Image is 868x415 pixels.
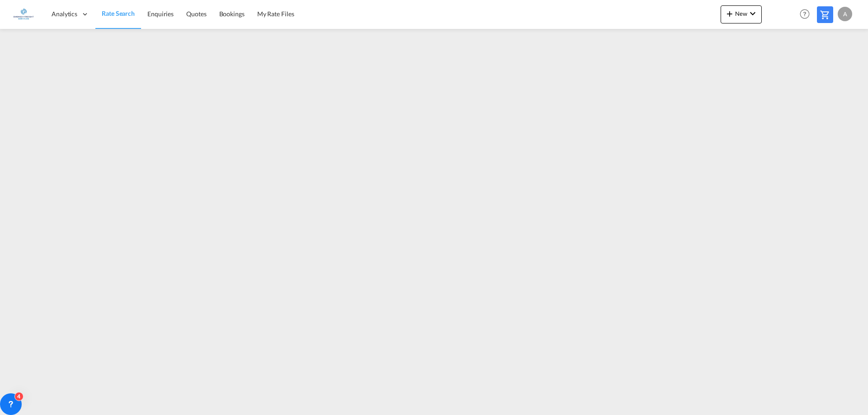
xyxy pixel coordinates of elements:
[14,4,34,24] img: e1326340b7c511ef854e8d6a806141ad.jpg
[747,8,758,19] md-icon: icon-chevron-down
[797,6,817,23] div: Help
[838,7,852,21] div: A
[724,8,735,19] md-icon: icon-plus 400-fg
[721,5,762,23] button: icon-plus 400-fgNewicon-chevron-down
[797,6,812,22] span: Help
[186,10,206,18] span: Quotes
[724,10,758,17] span: New
[147,10,174,18] span: Enquiries
[257,10,294,18] span: My Rate Files
[219,10,245,18] span: Bookings
[102,9,135,17] span: Rate Search
[52,9,77,19] span: Analytics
